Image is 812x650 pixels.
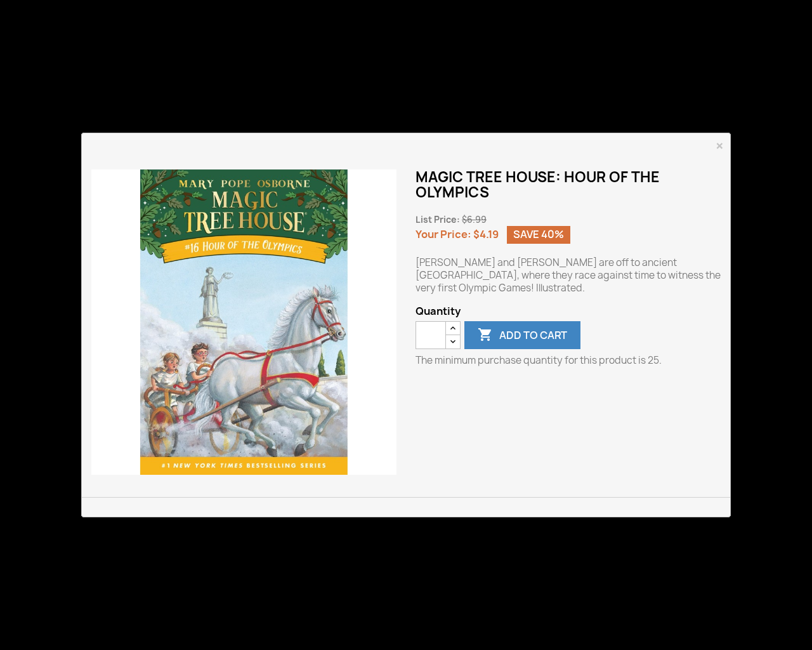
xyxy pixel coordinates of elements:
[473,227,499,241] span: $4.19
[416,354,721,367] p: The minimum purchase quantity for this product is 25.
[416,321,446,349] input: Quantity
[716,135,724,157] span: ×
[416,256,721,295] p: [PERSON_NAME] and [PERSON_NAME] are off to ancient [GEOGRAPHIC_DATA], where they race against tim...
[462,214,487,225] span: $6.99
[416,305,721,317] span: Quantity
[416,214,460,225] span: List Price:
[478,328,493,343] i: 
[716,138,724,154] button: Close
[416,169,721,200] h1: Magic Tree House: Hour of the Olympics
[91,169,396,475] img: Magic Tree House: Hour of the Olympics
[416,227,471,241] span: Your Price:
[507,226,570,244] span: Save 40%
[464,321,580,349] button: Add to cart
